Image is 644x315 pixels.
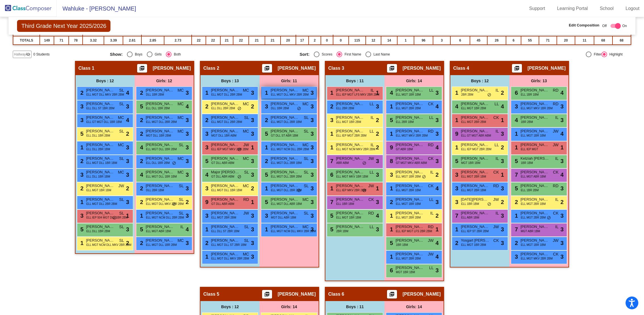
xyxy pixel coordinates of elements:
[461,115,489,120] span: [PERSON_NAME]
[271,87,299,93] span: [PERSON_NAME]
[104,36,123,45] td: 3.39
[137,64,147,73] button: Print Students Details
[388,103,393,110] span: 1
[237,106,241,111] span: do_not_disturb_alt
[33,52,49,57] span: 0 Students
[387,290,397,298] button: Print Students Details
[520,128,549,134] span: [PERSON_NAME]
[520,115,549,120] span: [PERSON_NAME]
[329,144,333,151] span: 1
[321,36,333,45] td: 0
[79,90,83,96] span: 2
[302,142,309,148] span: MC
[520,87,549,93] span: [PERSON_NAME]
[177,87,184,93] span: MC
[622,23,627,28] span: On
[146,92,164,97] span: DLL 1BR 2BM
[211,115,239,120] span: [PERSON_NAME]
[304,156,309,162] span: SL
[271,92,309,97] span: ELL MGT DLL MKV 2BR 2BM
[461,87,489,93] span: [PERSON_NAME]
[302,101,309,107] span: MC
[233,36,249,45] td: 22
[371,52,390,57] div: Last Name
[311,88,314,97] span: 3
[376,88,379,97] span: 1
[86,115,114,120] span: [PERSON_NAME] [PERSON_NAME]
[211,101,239,107] span: [PERSON_NAME]
[311,129,314,138] span: 3
[557,36,575,45] td: 20
[79,117,83,123] span: 3
[264,103,268,110] span: 3
[436,143,439,152] span: 4
[429,115,434,121] span: LL
[336,128,364,134] span: [PERSON_NAME]
[186,143,189,152] span: 3
[384,75,444,87] div: Girls: 14
[126,129,129,138] span: 2
[146,142,174,148] span: [PERSON_NAME]
[86,87,114,93] span: [PERSON_NAME]
[396,133,428,138] span: ELL MGT MKV 2BR 2BM
[211,120,242,124] span: ELL MGT DLL 2BR 2BM
[396,142,424,148] span: [PERSON_NAME]
[146,120,177,124] span: ELL MGT DLL 2BR 2BM
[177,128,184,134] span: MC
[450,75,509,87] div: Boys : 12
[381,36,398,45] td: 14
[177,156,184,162] span: MC
[388,90,393,96] span: 4
[366,36,381,45] td: 12
[376,143,379,152] span: 2
[13,36,40,45] td: TOTALS
[388,144,393,151] span: 9
[528,65,566,71] span: [PERSON_NAME]
[388,131,393,137] span: 1
[177,101,184,107] span: MC
[591,52,601,57] div: Filter
[487,36,506,45] td: 26
[206,36,220,45] td: 22
[211,92,242,97] span: ELL MGT DLL 2BR 2BM
[494,115,499,121] span: CK
[297,106,301,111] span: do_not_disturb_alt
[336,101,364,107] span: [PERSON_NAME]
[595,4,618,13] a: School
[388,65,395,73] mat-icon: picture_as_pdf
[300,52,310,57] span: Sort:
[436,88,439,97] span: 3
[513,131,518,137] span: 1
[396,101,424,107] span: [PERSON_NAME]
[461,101,489,107] span: [PERSON_NAME] [PERSON_NAME]
[454,103,458,110] span: 4
[211,142,239,148] span: [PERSON_NAME]
[204,90,208,96] span: 1
[521,133,546,138] span: ELL MGT 1BR 1BM
[186,88,189,97] span: 3
[396,92,421,97] span: ELL MGT 1BR 1BM
[461,142,489,148] span: [PERSON_NAME] [PERSON_NAME]
[397,36,414,45] td: 1
[501,129,504,138] span: 3
[371,115,374,121] span: IL
[119,156,124,162] span: SL
[86,147,110,151] span: ELL DLL 2BR 1BM
[204,131,208,137] span: 3
[336,120,361,124] span: ELL MGT 1BR 2BM
[594,36,612,45] td: 68
[86,101,114,107] span: [PERSON_NAME]
[302,87,309,93] span: MC
[40,36,54,45] td: 149
[329,103,333,110] span: 2
[146,115,174,120] span: [PERSON_NAME]
[243,128,249,134] span: MC
[139,131,143,137] span: 2
[243,87,249,93] span: MC
[186,116,189,124] span: 3
[237,147,241,152] span: do_not_disturb_alt
[265,36,281,45] td: 21
[211,156,239,161] span: [PERSON_NAME]
[369,128,374,134] span: LL
[325,75,384,87] div: Boys : 11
